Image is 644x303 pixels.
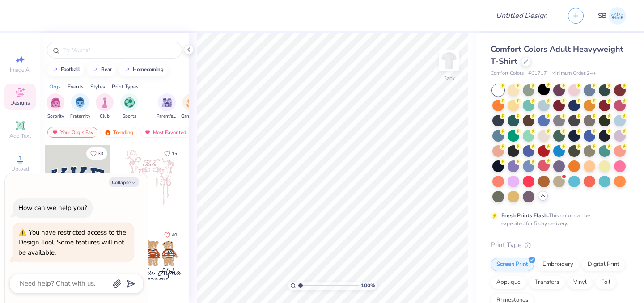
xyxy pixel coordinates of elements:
span: Comfort Colors [491,70,524,77]
div: Styles [90,83,105,91]
span: # C1717 [528,70,547,77]
div: bear [101,67,112,72]
div: Orgs [49,83,61,91]
span: Minimum Order: 24 + [551,70,596,77]
button: Like [160,229,181,241]
img: most_fav.gif [144,129,151,135]
div: homecoming [133,67,164,72]
span: 40 [172,233,177,237]
input: Untitled Design [489,7,555,25]
div: filter for Game Day [181,93,202,120]
div: filter for Sports [120,93,138,120]
div: Applique [491,276,526,289]
button: homecoming [119,63,168,76]
div: Trending [100,127,137,138]
button: filter button [96,93,114,120]
a: SB [598,7,626,25]
button: Like [160,147,181,160]
button: filter button [120,93,138,120]
div: Digital Print [582,258,625,271]
div: You have restricted access to the Design Tool. Some features will not be available. [18,228,126,257]
div: Back [443,74,455,82]
img: Club Image [100,97,110,108]
div: Embroidery [537,258,579,271]
div: filter for Club [96,93,114,120]
img: most_fav.gif [51,129,59,135]
div: This color can be expedited for 5 day delivery. [501,211,611,227]
button: Collapse [109,177,139,187]
span: 100 % [361,282,375,290]
span: Sorority [47,113,64,120]
img: Parent's Weekend Image [162,97,172,108]
button: bear [87,63,116,76]
span: Image AI [10,66,31,73]
button: filter button [181,93,202,120]
button: football [47,63,84,76]
span: Parent's Weekend [157,113,177,120]
div: How can we help you? [18,203,87,212]
span: Comfort Colors Adult Heavyweight T-Shirt [491,44,623,67]
button: filter button [157,93,177,120]
div: football [61,67,80,72]
span: Game Day [181,113,202,120]
span: Add Text [9,132,31,139]
div: Foil [595,276,616,289]
img: trend_line.gif [52,67,59,72]
span: Club [100,113,110,120]
div: Print Types [112,83,139,91]
div: filter for Parent's Weekend [157,93,177,120]
div: Events [68,83,84,91]
img: Fraternity Image [75,97,85,108]
div: filter for Sorority [47,93,64,120]
span: Designs [10,99,30,106]
span: 15 [172,151,177,156]
button: filter button [47,93,64,120]
div: Vinyl [568,276,593,289]
img: Sports Image [124,97,135,108]
img: Sorority Image [51,97,61,108]
span: SB [598,11,606,21]
span: Sports [123,113,136,120]
img: trend_line.gif [124,67,131,72]
img: Samriddha Basu [609,7,626,25]
img: Game Day Image [186,97,197,108]
div: Your Org's Fav [47,127,97,138]
button: Like [86,147,107,160]
div: Most Favorited [140,127,191,138]
input: Try "Alpha" [62,46,176,55]
span: Fraternity [70,113,90,120]
img: trending.gif [104,129,111,135]
span: Upload [11,165,29,173]
img: Back [440,52,458,70]
strong: Fresh Prints Flash: [501,212,549,219]
div: Screen Print [491,258,534,271]
div: Print Type [491,240,626,250]
img: trend_line.gif [92,67,99,72]
span: 33 [98,151,103,156]
div: filter for Fraternity [70,93,90,120]
button: filter button [70,93,90,120]
div: Transfers [529,276,565,289]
